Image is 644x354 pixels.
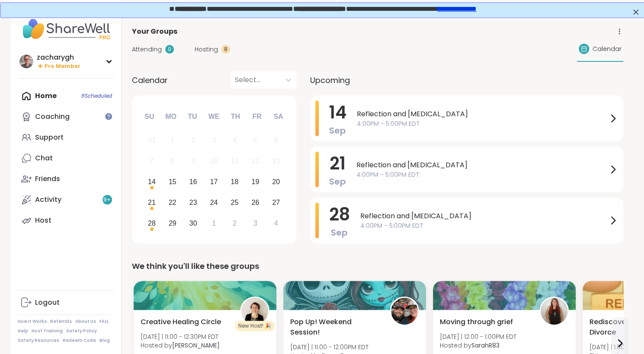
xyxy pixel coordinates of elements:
[471,341,500,350] b: SarahR83
[184,214,202,233] div: Choose Tuesday, September 30th, 2025
[163,173,182,191] div: Choose Monday, September 15th, 2025
[50,319,72,325] a: Referrals
[143,131,161,150] div: Not available Sunday, August 31st, 2025
[267,131,285,150] div: Not available Saturday, September 6th, 2025
[329,100,346,124] span: 14
[329,175,346,188] span: Sep
[170,134,174,146] div: 1
[163,131,182,150] div: Not available Monday, September 1st, 2025
[18,338,59,344] a: Safety Resources
[225,173,244,191] div: Choose Thursday, September 18th, 2025
[267,193,285,212] div: Choose Saturday, September 27th, 2025
[148,217,156,229] div: 28
[35,112,70,121] div: Coaching
[329,202,350,226] span: 28
[148,197,156,208] div: 21
[246,214,265,233] div: Choose Friday, October 3rd, 2025
[440,341,516,350] span: Hosted by
[253,134,257,146] div: 5
[251,197,259,208] div: 26
[233,217,237,229] div: 2
[18,127,114,148] a: Support
[148,176,156,188] div: 14
[210,176,218,188] div: 17
[132,74,168,86] span: Calendar
[253,217,257,229] div: 3
[99,319,109,325] a: FAQ
[225,193,244,212] div: Choose Thursday, September 25th, 2025
[63,338,96,344] a: Redeem Code
[331,226,348,239] span: Sep
[35,298,60,307] div: Logout
[75,319,96,325] a: About Us
[150,155,154,167] div: 7
[290,343,368,351] span: [DATE] | 11:00 - 12:00PM EDT
[231,176,239,188] div: 18
[310,74,350,86] span: Upcoming
[225,214,244,233] div: Choose Thursday, October 2nd, 2025
[170,155,174,167] div: 8
[35,153,53,163] div: Chat
[184,152,202,171] div: Not available Tuesday, September 9th, 2025
[212,134,216,146] div: 3
[251,176,259,188] div: 19
[267,214,285,233] div: Choose Saturday, October 4th, 2025
[132,26,177,37] span: Your Groups
[18,106,114,127] a: Coaching
[35,133,64,142] div: Support
[191,155,195,167] div: 9
[45,63,80,70] span: Pro Member
[246,152,265,171] div: Not available Friday, September 12th, 2025
[189,176,197,188] div: 16
[143,214,161,233] div: Choose Sunday, September 28th, 2025
[205,152,223,171] div: Not available Wednesday, September 10th, 2025
[18,210,114,231] a: Host
[205,173,223,191] div: Choose Wednesday, September 17th, 2025
[189,217,197,229] div: 30
[290,317,380,338] span: Pop Up! Weekend Session!
[251,155,259,167] div: 12
[18,189,114,210] a: Activity9+
[18,169,114,189] a: Friends
[66,328,97,334] a: Safety Policy
[191,134,195,146] div: 2
[205,131,223,150] div: Not available Wednesday, September 3rd, 2025
[357,119,608,128] span: 4:00PM - 5:00PM EDT
[205,193,223,212] div: Choose Wednesday, September 24th, 2025
[212,217,216,229] div: 1
[195,45,218,54] span: Hosting
[132,260,623,272] div: We think you'll like these groups
[184,173,202,191] div: Choose Tuesday, September 16th, 2025
[272,197,280,208] div: 27
[210,197,218,208] div: 24
[329,124,346,137] span: Sep
[141,332,220,341] span: [DATE] | 11:00 - 12:30PM EDT
[184,131,202,150] div: Not available Tuesday, September 2nd, 2025
[18,292,114,313] a: Logout
[18,148,114,169] a: Chat
[19,54,33,68] img: zacharygh
[183,107,202,126] div: Tu
[440,332,516,341] span: [DATE] | 12:00 - 1:00PM EDT
[391,298,418,325] img: Dom_F
[140,107,159,126] div: Su
[172,341,220,350] b: [PERSON_NAME]
[141,130,286,233] div: month 2025-09
[18,319,47,325] a: How It Works
[169,176,176,188] div: 15
[357,109,608,119] span: Reflection and [MEDICAL_DATA]
[210,155,218,167] div: 10
[141,341,220,350] span: Hosted by
[141,317,221,327] span: Creative Healing Circle
[231,155,239,167] div: 11
[163,193,182,212] div: Choose Monday, September 22nd, 2025
[163,152,182,171] div: Not available Monday, September 8th, 2025
[231,197,239,208] div: 25
[205,214,223,233] div: Choose Wednesday, October 1st, 2025
[541,298,567,325] img: SarahR83
[37,53,80,62] div: zacharygh
[99,338,110,344] a: Blog
[356,160,608,170] span: Reflection and [MEDICAL_DATA]
[272,176,280,188] div: 20
[330,151,346,175] span: 21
